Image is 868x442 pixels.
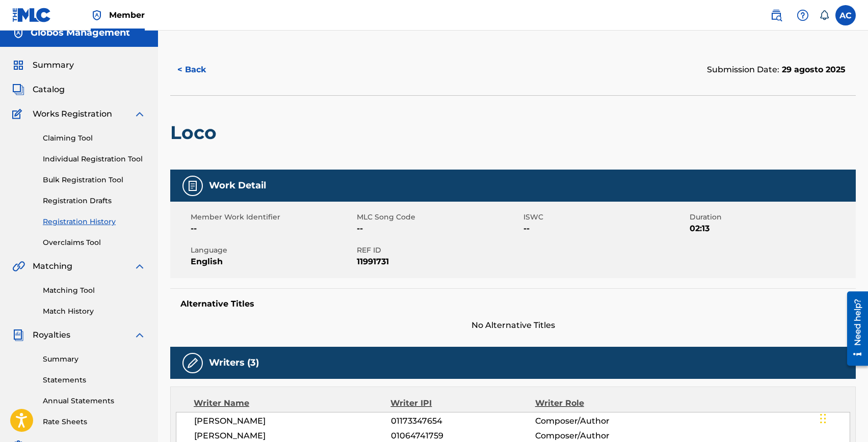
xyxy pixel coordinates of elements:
[12,84,65,96] a: CatalogCatalog
[535,430,666,442] span: Composer/Author
[43,306,146,317] a: Match History
[43,396,146,406] a: Annual Statements
[194,397,390,409] div: Writer Name
[12,8,51,22] img: MLC Logo
[797,9,809,21] img: help
[43,133,146,144] a: Claiming Tool
[523,223,687,235] span: --
[194,415,391,427] span: [PERSON_NAME]
[180,299,846,309] h5: Alternative Titles
[770,9,782,21] img: search
[12,108,25,120] img: Works Registration
[191,212,354,223] span: Member Work Identifier
[209,180,266,191] h5: Work Detail
[820,403,826,434] div: Trascina
[33,84,65,96] span: Catalog
[43,237,146,248] a: Overclaims Tool
[91,9,103,21] img: Top Rightsholder
[357,256,520,268] span: 11991731
[33,260,72,272] span: Matching
[191,223,354,235] span: --
[191,256,354,268] span: English
[170,121,222,144] h2: Loco
[170,319,856,331] span: No Alternative Titles
[43,354,146,365] a: Summary
[170,57,231,82] button: < Back
[109,9,145,21] span: Member
[187,180,199,192] img: Work Detail
[43,196,146,206] a: Registration Drafts
[12,84,24,96] img: Catalog
[766,5,786,25] a: Public Search
[43,175,146,185] a: Bulk Registration Tool
[535,415,666,427] span: Composer/Author
[12,27,24,39] img: Accounts
[690,223,853,235] span: 02:13
[134,260,146,272] img: expand
[187,357,199,369] img: Writers
[391,415,535,427] span: 01173347654
[134,108,146,120] img: expand
[194,430,391,442] span: [PERSON_NAME]
[43,216,146,227] a: Registration History
[191,245,354,256] span: Language
[391,430,535,442] span: 01064741759
[12,329,24,341] img: Royalties
[523,212,687,223] span: ISWC
[43,154,146,164] a: Individual Registration Tool
[839,288,868,370] iframe: Resource Center
[535,397,667,409] div: Writer Role
[43,417,146,427] a: Rate Sheets
[134,329,146,341] img: expand
[33,59,74,71] span: Summary
[779,65,846,74] span: 29 agosto 2025
[31,27,130,39] h5: Globos Management
[33,329,70,341] span: Royalties
[707,64,846,76] div: Submission Date:
[793,5,813,25] div: Help
[835,5,856,25] div: User Menu
[12,59,24,71] img: Summary
[357,245,520,256] span: REF ID
[33,108,112,120] span: Works Registration
[357,223,520,235] span: --
[12,59,74,71] a: SummarySummary
[690,212,853,223] span: Duration
[209,357,259,369] h5: Writers (3)
[43,375,146,385] a: Statements
[819,10,829,20] div: Notifications
[357,212,520,223] span: MLC Song Code
[43,285,146,296] a: Matching Tool
[817,393,868,442] div: Widget chat
[817,393,868,442] iframe: Chat Widget
[12,260,25,272] img: Matching
[390,397,535,409] div: Writer IPI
